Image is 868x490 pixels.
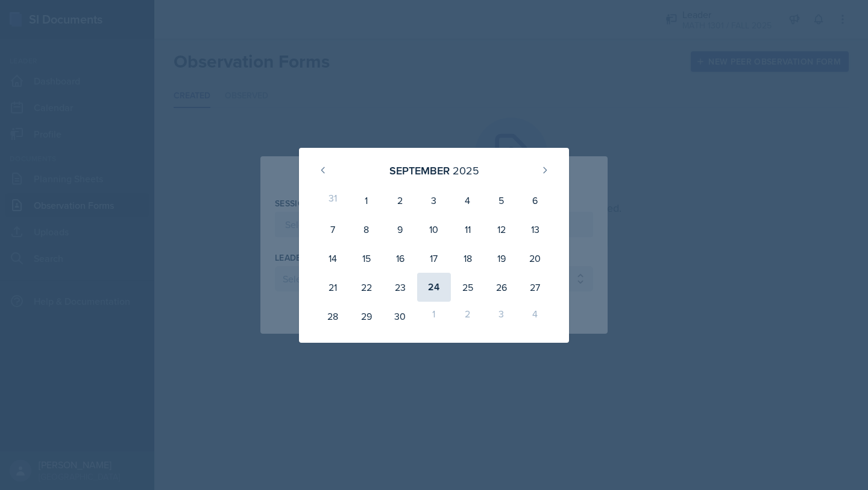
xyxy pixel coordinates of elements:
div: 13 [518,215,552,244]
div: 30 [383,302,417,331]
div: 6 [518,186,552,215]
div: 11 [451,215,485,244]
div: 14 [316,244,350,273]
div: 28 [316,302,350,331]
div: 23 [383,273,417,302]
div: 31 [316,186,350,215]
div: 2 [383,186,417,215]
div: 10 [417,215,451,244]
div: 20 [518,244,552,273]
div: 3 [417,186,451,215]
div: 2025 [453,162,479,179]
div: 4 [518,302,552,331]
div: 4 [451,186,485,215]
div: 9 [383,215,417,244]
div: 21 [316,273,350,302]
div: 24 [417,273,451,302]
div: 1 [350,186,383,215]
div: 16 [383,244,417,273]
div: 17 [417,244,451,273]
div: 29 [350,302,383,331]
div: 5 [485,186,518,215]
div: 26 [485,273,518,302]
div: 18 [451,244,485,273]
div: 3 [485,302,518,331]
div: 25 [451,273,485,302]
div: 12 [485,215,518,244]
div: 19 [485,244,518,273]
div: 22 [350,273,383,302]
div: 1 [417,302,451,331]
div: 15 [350,244,383,273]
div: 7 [316,215,350,244]
div: 8 [350,215,383,244]
div: 27 [518,273,552,302]
div: 2 [451,302,485,331]
div: September [389,162,450,179]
